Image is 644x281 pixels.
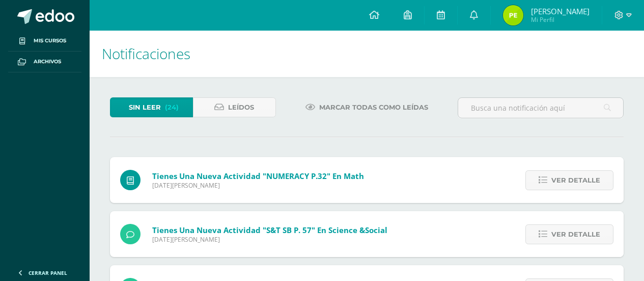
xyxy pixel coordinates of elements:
[165,98,179,117] span: (24)
[152,225,387,235] span: Tienes una nueva actividad "S&T SB P. 57" En Science &Social
[152,171,364,181] span: Tienes una nueva actividad "NUMERACY P.32" En Math
[34,37,66,45] span: Mis cursos
[8,52,81,72] a: Archivos
[193,97,276,117] a: Leídos
[293,97,441,117] a: Marcar todas como leídas
[152,181,364,190] span: [DATE][PERSON_NAME]
[228,98,254,117] span: Leídos
[152,235,387,244] span: [DATE][PERSON_NAME]
[34,58,61,66] span: Archivos
[531,6,590,16] span: [PERSON_NAME]
[8,31,81,52] a: Mis cursos
[531,15,590,24] span: Mi Perfil
[29,269,67,276] span: Cerrar panel
[551,225,600,244] span: Ver detalle
[458,98,623,118] input: Busca una notificación aquí
[551,171,600,190] span: Ver detalle
[503,5,523,25] img: d6d2466aee4381dc84231f931bd78fe7.png
[102,44,190,63] span: Notificaciones
[129,98,161,117] span: Sin leer
[319,98,428,117] span: Marcar todas como leídas
[110,97,193,117] a: Sin leer(24)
